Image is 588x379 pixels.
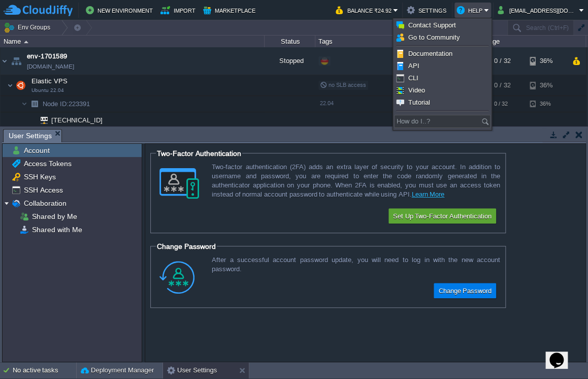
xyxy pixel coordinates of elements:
[408,50,452,57] span: Documentation
[408,21,456,29] span: Contact Support
[27,51,68,61] a: env-1701589
[395,48,490,59] a: Documentation
[4,20,54,35] button: Env Groups
[50,116,104,124] a: [TECHNICAL_ID]
[494,75,510,96] div: 0 / 32
[265,47,315,75] div: Stopped
[320,82,366,88] span: no SLB access
[27,61,74,72] span: [DOMAIN_NAME]
[30,77,69,85] a: Elastic VPSUbuntu 22.04
[408,86,425,94] span: Video
[42,100,91,108] span: 223391
[27,96,42,112] img: AMDAwAAAACH5BAEAAAAALAAAAAABAAEAAAICRAEAOw==
[157,242,216,250] span: Change Password
[407,4,448,16] button: Settings
[22,199,68,208] a: Collaboration
[9,47,23,75] img: AMDAwAAAACH5BAEAAAAALAAAAAABAAEAAAICRAEAOw==
[395,97,490,108] a: Tutorial
[9,130,52,142] span: User Settings
[212,163,500,199] div: Two-factor authentication (2FA) adds an extra layer of security to your account. In addition to u...
[30,212,79,221] a: Shared by Me
[395,20,490,31] a: Contact Support
[395,73,490,84] a: CLI
[530,96,563,112] div: 36%
[545,338,578,369] iframe: chat widget
[316,36,477,47] div: Tags
[7,75,13,96] img: AMDAwAAAACH5BAEAAAAALAAAAAABAAEAAAICRAEAOw==
[22,159,73,168] a: Access Tokens
[157,149,241,157] span: Two-Factor Authentication
[212,256,500,274] div: After a successful account password update, you will need to log in with the new account password.
[494,47,510,75] div: 0 / 32
[167,365,217,375] button: User Settings
[408,62,419,70] span: API
[478,36,585,47] div: Usage
[1,47,9,75] img: AMDAwAAAACH5BAEAAAAALAAAAAABAAEAAAICRAEAOw==
[1,36,264,47] div: Name
[408,99,430,106] span: Tutorial
[43,100,69,108] span: Node ID:
[27,112,34,128] img: AMDAwAAAACH5BAEAAAAALAAAAAABAAEAAAICRAEAOw==
[30,77,69,85] span: Elastic VPS
[22,185,64,195] a: SSH Access
[30,225,84,234] a: Shared with Me
[395,60,490,72] a: API
[395,32,490,43] a: Go to Community
[34,112,48,128] img: AMDAwAAAACH5BAEAAAAALAAAAAABAAEAAAICRAEAOw==
[22,172,57,181] a: SSH Keys
[408,34,460,41] span: Go to Community
[320,100,334,106] span: 22.04
[530,75,563,96] div: 36%
[24,41,28,43] img: AMDAwAAAACH5BAEAAAAALAAAAAABAAEAAAICRAEAOw==
[530,47,563,75] div: 36%
[31,87,64,93] span: Ubuntu 22.04
[50,112,104,128] span: [TECHNICAL_ID]
[395,85,490,96] a: Video
[86,4,154,16] button: New Environment
[435,285,495,297] button: Change Password
[265,36,315,47] div: Status
[13,362,76,378] div: No active tasks
[498,4,579,16] button: [EMAIL_ADDRESS][DOMAIN_NAME]
[14,75,28,96] img: AMDAwAAAACH5BAEAAAAALAAAAAABAAEAAAICRAEAOw==
[494,96,508,112] div: 0 / 32
[408,74,418,82] span: CLI
[22,146,51,155] a: Account
[42,100,91,108] a: Node ID:223391
[336,4,393,16] button: Balance ₹24.92
[412,191,445,198] a: Learn More
[456,4,484,16] button: Help
[160,4,197,16] button: Import
[81,365,154,375] button: Deployment Manager
[390,210,495,222] button: Set Up Two-Factor Authentication
[203,4,257,16] button: Marketplace
[21,96,27,112] img: AMDAwAAAACH5BAEAAAAALAAAAAABAAEAAAICRAEAOw==
[4,4,73,17] img: CloudJiffy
